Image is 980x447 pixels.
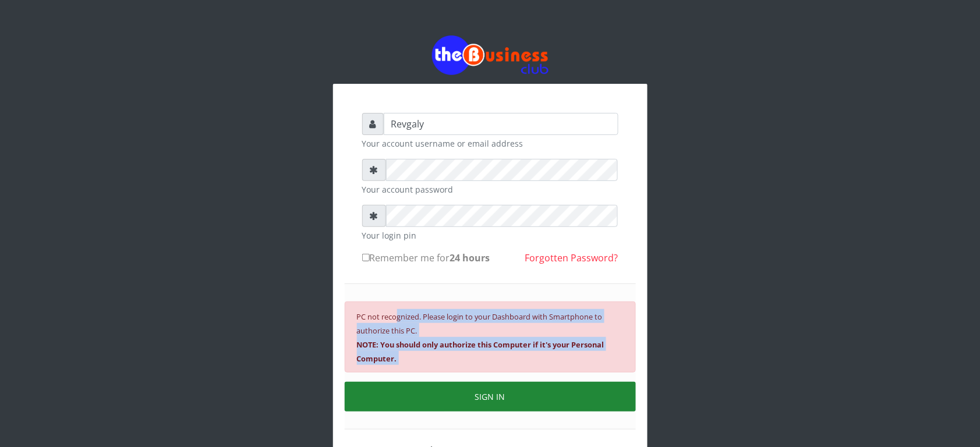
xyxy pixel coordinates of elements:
input: Username or email address [384,113,618,135]
a: Forgotten Password? [525,251,618,264]
b: NOTE: You should only authorize this Computer if it's your Personal Computer. [357,339,604,364]
small: Your account password [362,183,618,196]
small: Your account username or email address [362,137,618,150]
label: Remember me for [362,251,490,265]
small: PC not recognized. Please login to your Dashboard with Smartphone to authorize this PC. [357,311,604,364]
button: SIGN IN [345,382,636,411]
b: 24 hours [450,251,490,264]
small: Your login pin [362,229,618,242]
input: Remember me for24 hours [362,254,370,261]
